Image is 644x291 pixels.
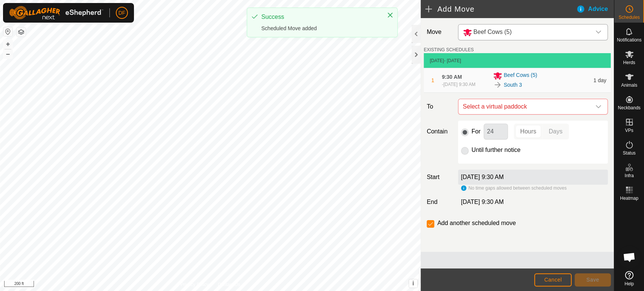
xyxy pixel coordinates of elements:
[625,128,633,133] span: VPs
[442,81,475,88] div: -
[3,27,12,36] button: Reset Map
[534,273,572,286] button: Cancel
[618,246,641,268] div: Open chat
[424,24,455,40] label: Move
[591,25,606,40] div: dropdown trigger
[17,28,26,37] button: Map Layers
[472,129,481,135] label: For
[261,12,379,21] div: Success
[593,77,606,83] span: 1 day
[218,281,240,288] a: Contact Us
[624,282,634,286] span: Help
[544,277,562,283] span: Cancel
[424,46,474,53] label: EXISTING SCHEDULES
[424,198,455,207] label: End
[473,29,512,35] span: Beef Cows (5)
[385,10,395,20] button: Close
[3,49,12,58] button: –
[443,82,475,87] span: [DATE] 9:30 AM
[472,147,521,153] label: Until further notice
[576,5,614,14] div: Advice
[469,185,567,191] span: No time gaps allowed between scheduled moves
[444,58,461,63] span: - [DATE]
[430,58,444,63] span: [DATE]
[504,81,522,89] a: South 3
[493,80,502,89] img: To
[180,281,209,288] a: Privacy Policy
[437,220,516,226] label: Add another scheduled move
[504,71,537,80] span: Beef Cows (5)
[261,25,379,32] div: Scheduled Move added
[617,38,641,42] span: Notifications
[614,268,644,289] a: Help
[622,151,635,155] span: Status
[618,106,640,110] span: Neckbands
[620,196,638,201] span: Heatmap
[409,279,417,288] button: i
[624,173,633,178] span: Infra
[460,25,591,40] span: Beef Cows
[591,99,606,114] div: dropdown trigger
[424,173,455,182] label: Start
[618,15,639,20] span: Schedules
[424,99,455,115] label: To
[575,273,611,286] button: Save
[9,6,103,20] img: Gallagher Logo
[425,5,576,14] h2: Add Move
[412,280,414,286] span: i
[461,174,504,180] label: [DATE] 9:30 AM
[623,60,635,65] span: Herds
[586,277,599,283] span: Save
[442,74,462,80] span: 9:30 AM
[424,127,455,136] label: Contain
[460,99,591,114] span: Select a virtual paddock
[431,77,434,83] span: 1
[3,40,12,49] button: +
[621,83,637,87] span: Animals
[118,9,126,17] span: DF
[461,199,504,205] span: [DATE] 9:30 AM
